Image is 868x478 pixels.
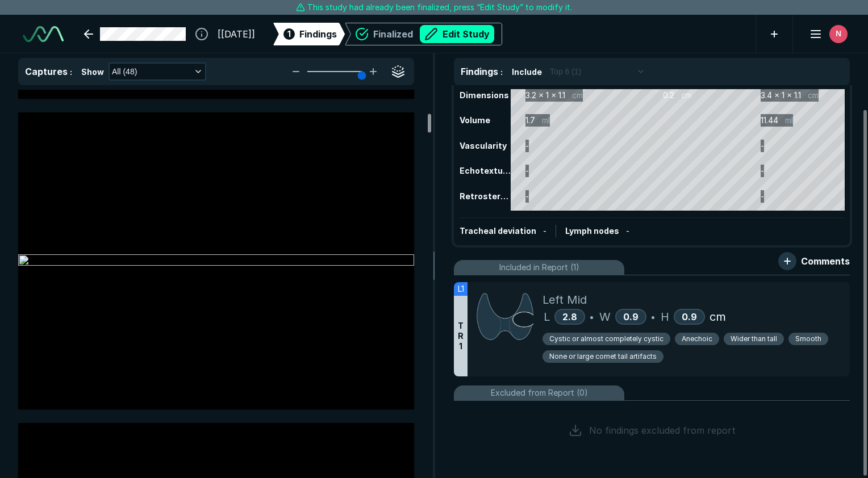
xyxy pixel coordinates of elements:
[299,27,337,41] span: Findings
[589,424,736,437] span: No findings excluded from report
[623,311,639,322] span: 0.9
[836,28,841,40] span: N
[544,308,550,325] span: L
[565,226,619,236] span: Lymph nodes
[18,22,68,47] a: See-Mode Logo
[500,67,503,77] span: :
[549,334,663,344] span: Cystic or almost completely cystic
[512,66,542,78] span: Include
[287,28,291,40] span: 1
[458,283,464,295] span: L1
[112,65,137,78] span: All (48)
[542,291,587,308] span: Left Mid
[682,311,697,322] span: 0.9
[461,66,498,77] span: Findings
[70,67,72,77] span: :
[626,226,629,236] span: -
[458,321,464,351] span: T R 1
[307,1,572,14] span: This study had already been finalized, press “Edit Study” to modify it.
[590,310,594,324] span: •
[710,308,726,325] span: cm
[218,27,255,41] span: [[DATE]]
[599,308,611,325] span: W
[273,23,345,45] div: 1Findings
[477,291,533,342] img: ZY+bItAAAAAElFTkSuQmCC
[731,334,777,344] span: Wider than tall
[491,387,588,399] span: Excluded from Report (0)
[18,254,414,268] img: 4b796b36-b798-47e4-a53c-dbbfbc9507f8
[550,65,581,78] span: Top 6 (1)
[25,66,68,77] span: Captures
[795,334,821,344] span: Smooth
[543,226,546,236] span: -
[682,334,712,344] span: Anechoic
[454,282,850,376] div: L1TR1Left MidL2.8•W0.9•H0.9cmCystic or almost completely cysticAnechoicWider than tallSmoothNone ...
[562,311,577,322] span: 2.8
[454,385,850,455] li: Excluded from Report (0)No findings excluded from report
[549,351,657,362] span: None or large comet tail artifacts
[460,226,536,236] span: Tracheal deviation
[661,308,669,325] span: H
[420,25,494,43] button: Edit Study
[81,66,104,78] span: Show
[373,25,494,43] div: Finalized
[802,23,850,45] button: avatar-name
[651,310,655,324] span: •
[499,261,579,274] span: Included in Report (1)
[345,23,502,45] div: FinalizedEdit Study
[801,254,850,268] span: Comments
[829,25,848,43] div: avatar-name
[23,26,64,42] img: See-Mode Logo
